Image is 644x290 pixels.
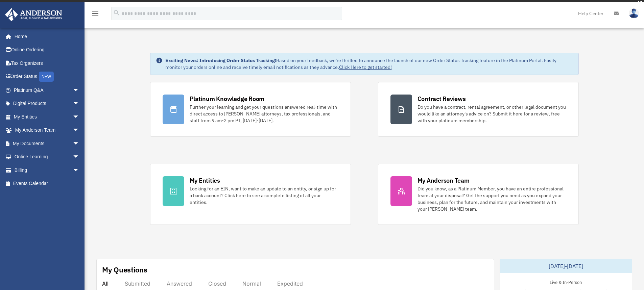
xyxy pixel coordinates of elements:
[378,82,579,137] a: Contract Reviews Do you have a contract, rental agreement, or other legal document you would like...
[242,280,261,287] div: Normal
[638,1,642,5] div: close
[5,124,90,137] a: My Anderson Teamarrow_drop_down
[5,150,90,164] a: Online Learningarrow_drop_down
[102,280,109,287] div: All
[418,95,466,103] div: Contract Reviews
[91,9,99,18] i: menu
[500,259,632,273] div: [DATE]-[DATE]
[208,280,226,287] div: Closed
[5,137,90,150] a: My Documentsarrow_drop_down
[629,8,639,18] img: User Pic
[5,30,86,43] a: Home
[5,177,90,190] a: Events Calendar
[39,72,54,82] div: NEW
[73,150,86,164] span: arrow_drop_down
[5,97,90,110] a: Digital Productsarrow_drop_down
[418,185,566,212] div: Did you know, as a Platinum Member, you have an entire professional team at your disposal? Get th...
[339,64,392,70] a: Click Here to get started!
[73,110,86,124] span: arrow_drop_down
[165,57,276,63] strong: Exciting News: Introducing Order Status Tracking!
[102,265,147,275] div: My Questions
[277,280,303,287] div: Expedited
[150,164,351,225] a: My Entities Looking for an EIN, want to make an update to an entity, or sign up for a bank accoun...
[190,104,338,124] div: Further your learning and get your questions answered real-time with direct access to [PERSON_NAM...
[73,97,86,111] span: arrow_drop_down
[5,43,90,57] a: Online Ordering
[73,83,86,97] span: arrow_drop_down
[73,124,86,137] span: arrow_drop_down
[3,8,64,21] img: Anderson Advisors Platinum Portal
[150,82,351,137] a: Platinum Knowledge Room Further your learning and get your questions answered real-time with dire...
[73,163,86,177] span: arrow_drop_down
[165,57,573,71] div: Based on your feedback, we're thrilled to announce the launch of our new Order Status Tracking fe...
[544,278,587,285] div: Live & In-Person
[91,12,99,18] a: menu
[190,95,265,103] div: Platinum Knowledge Room
[5,83,90,97] a: Platinum Q&Aarrow_drop_down
[378,164,579,225] a: My Anderson Team Did you know, as a Platinum Member, you have an entire professional team at your...
[113,9,120,17] i: search
[125,280,150,287] div: Submitted
[418,104,566,124] div: Do you have a contract, rental agreement, or other legal document you would like an attorney's ad...
[418,176,470,185] div: My Anderson Team
[5,163,90,177] a: Billingarrow_drop_down
[73,137,86,151] span: arrow_drop_down
[190,185,338,206] div: Looking for an EIN, want to make an update to an entity, or sign up for a bank account? Click her...
[5,56,90,70] a: Tax Organizers
[5,110,90,124] a: My Entitiesarrow_drop_down
[190,176,220,185] div: My Entities
[5,70,90,84] a: Order StatusNEW
[167,280,192,287] div: Answered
